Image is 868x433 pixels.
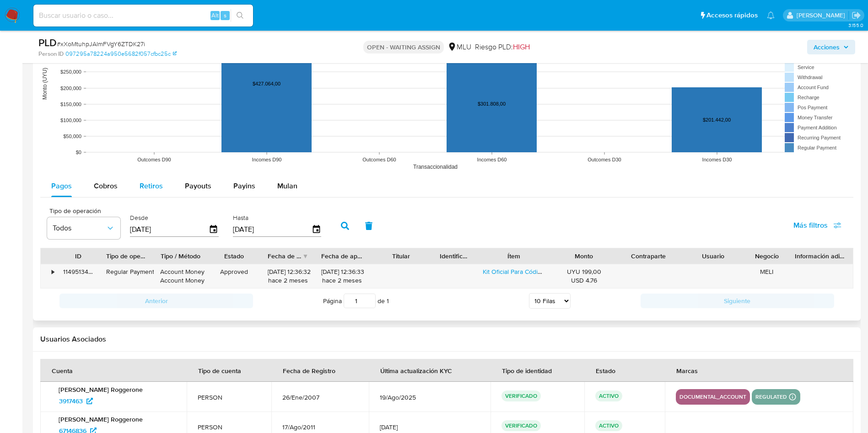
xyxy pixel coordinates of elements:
span: Alt [211,11,219,20]
button: Acciones [807,40,855,54]
p: tomas.vaya@mercadolibre.com [797,11,848,20]
b: PLD [38,35,57,50]
p: OPEN - WAITING ASSIGN [363,41,444,53]
b: Person ID [38,50,64,58]
span: Riesgo PLD: [475,42,530,52]
input: Buscar usuario o caso... [33,10,253,21]
span: 3.155.0 [848,21,863,29]
a: Notificaciones [767,11,775,19]
span: HIGH [513,42,530,52]
span: s [224,11,226,20]
span: Acciones [814,40,840,54]
span: # xXoMtuhpJAImFVgY6ZTDK27i [57,39,145,48]
span: Accesos rápidos [706,11,758,20]
h2: Usuarios Asociados [40,335,853,344]
a: Salir [852,11,861,20]
a: 097295a78224a950e5682f057cfbc25c [65,50,177,58]
div: MLU [447,42,471,52]
button: search-icon [231,9,249,22]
